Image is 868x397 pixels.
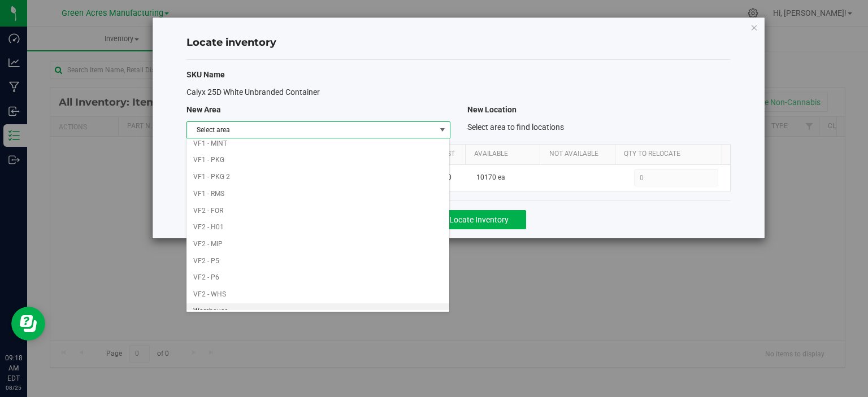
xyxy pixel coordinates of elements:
li: VF2 - FOR [186,203,449,220]
a: Qty to Relocate [624,150,718,159]
a: Available [474,150,536,159]
li: VF1 - PKG [186,152,449,169]
li: VF2 - H01 [186,219,449,236]
span: New Location [467,105,517,114]
button: Locate Inventory [432,210,526,229]
span: Calyx 25D White Unbranded Container [186,88,320,97]
li: VF2 - MIP [186,236,449,253]
li: Warehouse [186,303,449,320]
span: Select area [187,122,436,138]
li: VF1 - PKG 2 [186,169,449,186]
li: VF1 - MINT [186,136,449,152]
iframe: Resource center [11,307,45,341]
a: Not Available [549,150,611,159]
li: VF2 - P5 [186,253,449,270]
span: New Area [186,105,221,114]
li: VF2 - P6 [186,269,449,286]
span: select [435,122,449,138]
li: VF2 - WHS [186,286,449,303]
span: Locate Inventory [449,215,509,224]
span: Select area to find locations [467,123,564,132]
span: SKU Name [186,70,225,79]
span: 10170 ea [476,172,505,183]
h4: Locate inventory [186,36,731,50]
li: VF1 - RMS [186,186,449,203]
